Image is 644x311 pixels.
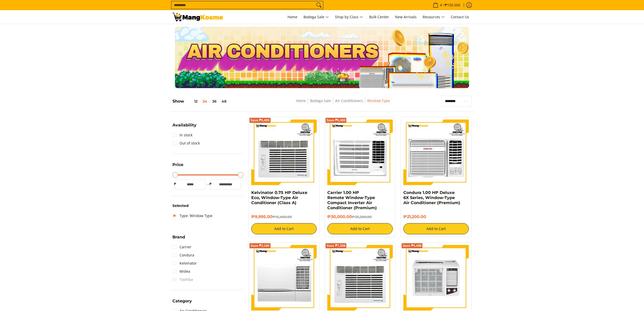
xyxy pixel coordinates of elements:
[251,214,317,219] h6: ₱9,995.00
[395,14,417,19] span: New Arrivals
[403,120,469,185] img: Condura 1.00 HP Deluxe 6X Series, Window-Type Air Conditioner (Premium)
[251,245,317,310] img: Carrier 0.75 HP Timer I-Cool Window-Type Air Conditioner (Premium)
[172,99,229,104] h5: Show
[172,251,194,259] a: Condura
[251,244,270,247] span: Save ₱3,180
[327,190,377,210] a: Carrier 1.00 HP Remote Window-Type Compact Inverter Air Conditioner (Premium)
[219,99,229,103] button: 48
[288,14,297,19] span: Home
[261,98,425,109] nav: Breadcrumbs
[420,10,447,24] a: Resources
[172,163,183,171] summary: Open
[369,14,389,19] span: Bulk Center
[327,119,346,122] span: Save ₱5,300
[301,10,331,24] a: Bodega Sale
[228,10,472,24] nav: Main Menu
[172,243,191,251] a: Carrier
[210,99,219,103] button: 36
[335,98,363,103] a: Air Conditioners
[431,2,462,8] span: •
[251,190,307,205] a: Kelvinator 0.75 HP Deluxe Eco, Window-Type Air Conditioner (Class A)
[451,14,469,19] span: Contact Us
[251,223,317,234] button: Add to Cart
[448,10,472,24] a: Contact Us
[251,120,317,185] img: Kelvinator 0.75 HP Deluxe Eco, Window-Type Air Conditioner (Class A)
[251,119,270,122] span: Save ₱5,405
[403,190,460,205] a: Condura 1.00 HP Deluxe 6X Series, Window-Type Air Conditioner (Premium)
[172,235,185,239] span: Brand
[172,13,223,21] img: Bodega Sale Aircon l Mang Kosme: Home Appliances Warehouse Sale Window Type
[172,235,185,243] summary: Open
[200,99,210,103] button: 24
[172,182,177,187] span: ₱
[439,3,443,7] span: 4
[444,3,461,7] span: ₱150,500
[172,267,190,275] a: Midea
[172,131,192,139] a: In stock
[403,244,422,247] span: Save ₱4,498
[296,98,306,103] a: Home
[315,1,323,9] button: Search
[310,98,331,103] a: Bodega Sale
[367,10,391,24] a: Bulk Center
[327,244,346,247] span: Save ₱7,308
[285,10,300,24] a: Home
[352,215,372,219] del: ₱35,300.00
[332,10,366,24] a: Shop by Class
[172,123,196,127] span: Availability
[172,275,193,284] span: Toshiba
[327,214,393,219] h6: ₱30,000.00
[367,98,390,104] span: Window Type
[172,259,197,267] a: Kelvinator
[335,14,363,20] span: Shop by Class
[392,10,419,24] a: New Arrivals
[327,223,393,234] button: Add to Cart
[303,14,329,20] span: Bodega Sale
[273,215,292,219] del: ₱15,400.00
[172,299,192,303] span: Category
[327,120,393,185] img: Carrier 1.00 HP Remote Window-Type Compact Inverter Air Conditioner (Premium)
[172,139,200,147] a: Out of stock
[172,212,212,220] a: Type: Window Type
[327,245,393,310] img: Kelvinator 1 HP Deluxe Eco Window-Type, Non-Inverter Air Conditioner (Class A)
[208,182,213,187] span: ₱
[403,214,469,219] h6: ₱21,200.00
[184,99,200,103] button: 12
[172,123,196,131] summary: Open
[172,163,183,167] span: Price
[172,299,192,307] summary: Open
[403,223,469,234] button: Add to Cart
[172,204,243,208] h6: Selected
[423,14,445,20] span: Resources
[403,245,469,310] img: Midea 0.80 HP Manual Window-Type Air Conditioner (Class B)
